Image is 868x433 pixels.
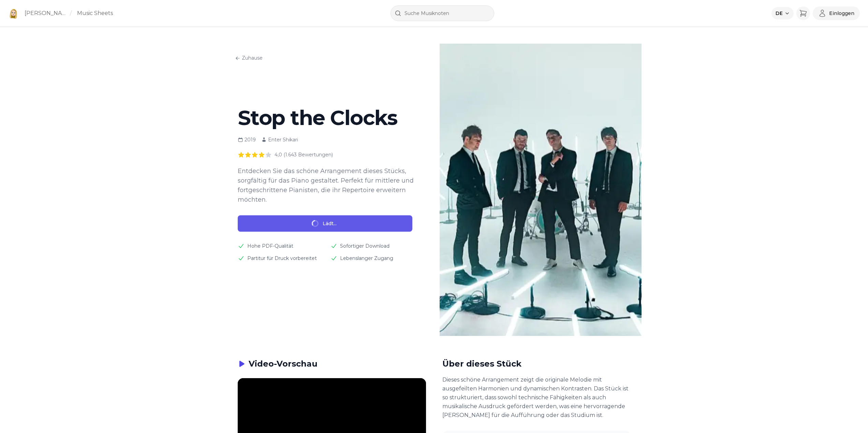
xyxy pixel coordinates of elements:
span: Einloggen [829,10,854,17]
div: Enter Shikari [261,136,298,143]
button: Select language [771,7,794,19]
a: [PERSON_NAME] [25,9,67,17]
button: Einloggen [813,6,860,20]
span: Sofortiger Download [340,243,389,249]
span: Lebenslanger Zugang [340,255,393,262]
a: Zuhause [233,52,265,63]
a: Music Sheets [77,9,113,17]
span: Stop the Clocks [238,105,397,130]
span: / [70,9,72,17]
h2: Über dieses Stück [442,358,631,370]
p: Dieses schöne Arrangement zeigt die originale Melodie mit ausgefeilten Harmonien und dynamischen ... [442,375,631,420]
input: Suche Musiknoten [391,5,494,21]
span: Partitur für Druck vorbereitet [247,255,317,262]
button: Lädt... [238,215,412,232]
nav: Global [227,44,429,69]
p: Entdecken Sie das schöne Arrangement dieses Stücks, sorgfältig für das Piano gestaltet. Perfekt f... [238,166,418,204]
span: Hohe PDF-Qualität [247,243,293,249]
span: DE [776,10,783,17]
p: 4,0 (1.643 Bewertungen) [275,151,333,158]
img: Stop the Clocks [440,44,642,336]
div: 2019 [238,136,256,143]
h2: Video-Vorschau [249,358,318,370]
button: Warenkorb [796,6,810,20]
img: Kate Maystrova [8,8,19,19]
